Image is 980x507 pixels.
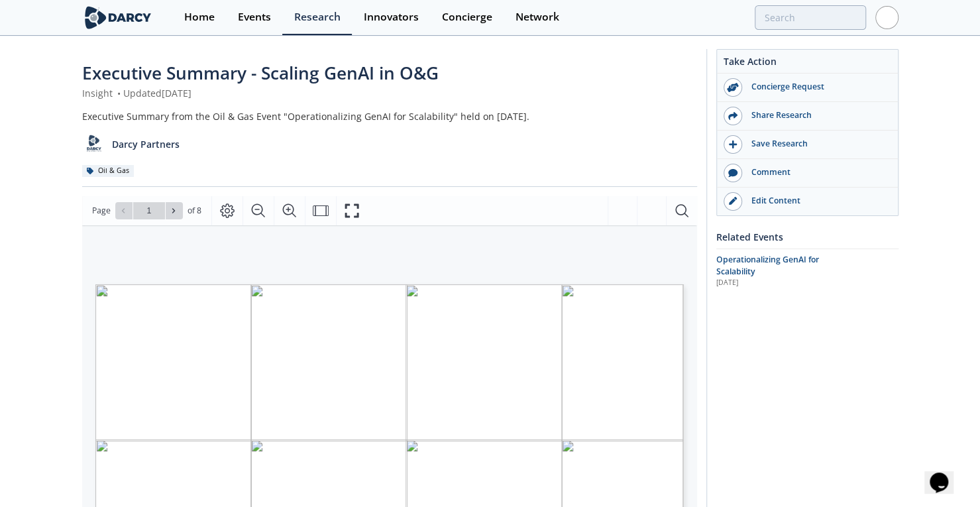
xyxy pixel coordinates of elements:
[716,254,898,289] a: Operationalizing GenAI for Scalability [DATE]
[112,137,180,151] p: Darcy Partners
[742,109,891,121] div: Share Research
[755,5,866,30] input: Advanced Search
[82,61,439,85] span: Executive Summary - Scaling GenAI in O&G
[717,54,898,74] div: Take Action
[115,87,123,99] span: •
[924,454,967,494] iframe: chat widget
[516,12,559,23] div: Network
[742,138,891,150] div: Save Research
[82,86,697,100] div: Insight Updated [DATE]
[442,12,492,23] div: Concierge
[716,254,819,277] span: Operationalizing GenAI for Scalability
[184,12,215,23] div: Home
[742,166,891,178] div: Comment
[238,12,271,23] div: Events
[742,195,891,207] div: Edit Content
[716,278,834,288] div: [DATE]
[742,81,891,93] div: Concierge Request
[82,165,135,177] div: Oil & Gas
[717,188,898,215] a: Edit Content
[294,12,341,23] div: Research
[875,6,898,29] img: Profile
[82,109,697,123] div: Executive Summary from the Oil & Gas Event "Operationalizing GenAI for Scalability" held on [DATE].
[364,12,419,23] div: Innovators
[716,225,898,249] div: Related Events
[82,6,154,29] img: logo-wide.svg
